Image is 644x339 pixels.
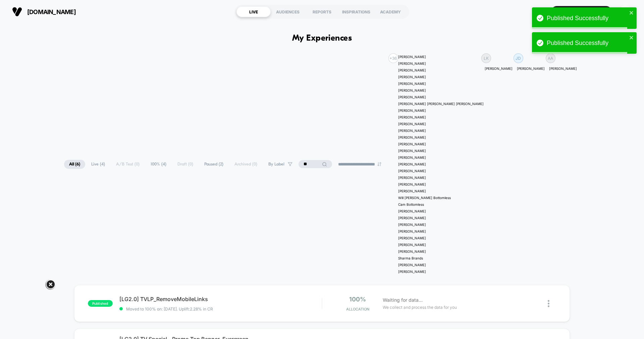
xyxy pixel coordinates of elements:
[44,279,56,291] div: Close Modal
[119,296,322,302] span: [LG2.0] TVLP_RemoveMobileLinks
[346,307,369,311] span: Allocation
[383,296,423,304] span: Waiting for data...
[383,304,457,310] span: We collect and process the data for you
[484,56,489,61] p: LK
[86,160,110,169] span: Live ( 4 )
[146,160,171,169] span: 100% ( 4 )
[388,53,398,63] div: + 36
[7,279,60,332] iframe: Modal Overlay Box Frame
[339,6,373,17] div: INSPIRATIONS
[549,66,577,70] p: [PERSON_NAME]
[305,6,339,17] div: REPORTS
[7,279,60,332] div: Modal Overlay Box
[88,300,113,307] span: published
[271,6,305,17] div: AUDIENCES
[64,160,85,169] span: All ( 6 )
[517,66,545,70] p: [PERSON_NAME]
[516,56,521,61] p: JD
[126,306,213,311] span: Moved to 100% on: [DATE] . Uplift: 2.28% in CR
[548,300,549,307] img: close
[12,7,22,17] img: Visually logo
[292,34,352,43] h1: My Experiences
[398,53,484,275] div: [PERSON_NAME] [PERSON_NAME] [PERSON_NAME] [PERSON_NAME] [PERSON_NAME] [PERSON_NAME] [PERSON_NAME]...
[27,8,76,15] span: [DOMAIN_NAME]
[199,160,228,169] span: Paused ( 2 )
[619,5,632,18] div: RS
[377,162,381,166] img: end
[485,66,513,70] p: [PERSON_NAME]
[349,296,366,303] span: 100%
[617,5,634,19] button: RS
[268,162,284,167] span: By Label
[373,6,408,17] div: ACADEMY
[10,6,78,17] button: [DOMAIN_NAME]
[236,6,271,17] div: LIVE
